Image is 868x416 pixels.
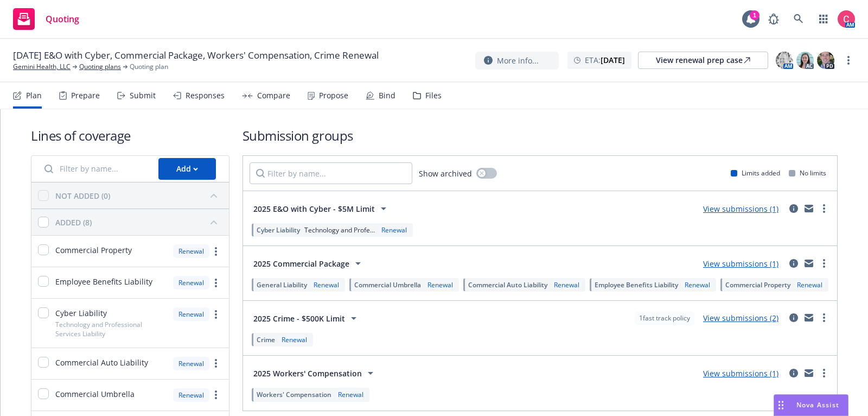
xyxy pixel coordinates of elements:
span: Cyber Liability [55,307,107,319]
div: Submit [130,91,156,100]
span: Commercial Umbrella [354,280,421,289]
span: Technology and Professional Services Liability [55,320,167,338]
button: 2025 Workers' Compensation [250,362,381,384]
a: more [818,202,831,215]
a: Gemini Health, LLC [13,62,71,72]
img: photo [838,10,855,28]
div: Plan [26,91,42,100]
div: No limits [789,168,826,178]
div: Renewal [173,244,209,258]
a: mail [802,202,815,215]
div: Renewal [311,280,341,289]
h1: Lines of coverage [31,127,229,144]
span: Show archived [419,168,472,179]
div: Compare [257,91,290,100]
span: Employee Benefits Liability [595,280,678,289]
img: photo [817,52,834,69]
span: 2025 Workers' Compensation [253,368,362,379]
div: Renewal [795,280,825,289]
span: 1 fast track policy [639,313,690,323]
button: More info... [475,52,559,70]
a: View submissions (1) [703,368,778,379]
span: ETA : [585,54,625,66]
button: 2025 E&O with Cyber - $5M Limit [250,198,394,219]
div: Responses [186,91,225,100]
input: Filter by name... [250,162,412,184]
div: Renewal [173,357,209,370]
span: Commercial Property [55,244,132,256]
div: ADDED (8) [55,217,92,228]
div: Renewal [682,280,712,289]
a: more [818,367,831,380]
div: Limits added [731,168,780,178]
a: mail [802,257,815,270]
a: mail [802,311,815,324]
div: View renewal prep case [656,52,750,68]
span: Quoting [46,15,79,23]
span: 2025 Crime - $500K Limit [253,313,345,324]
img: photo [796,52,814,69]
a: circleInformation [787,202,800,215]
a: more [209,245,222,258]
span: 2025 Commercial Package [253,258,349,269]
div: Bind [379,91,395,100]
span: 2025 E&O with Cyber - $5M Limit [253,203,375,215]
a: circleInformation [787,257,800,270]
div: Prepare [71,91,100,100]
a: more [818,257,831,270]
a: more [209,308,222,321]
a: more [209,276,222,289]
span: Quoting plan [130,62,168,72]
a: more [818,311,831,324]
span: Technology and Profe... [304,225,375,235]
img: photo [776,52,793,69]
div: Renewal [336,390,366,399]
div: Files [425,91,442,100]
div: Add [176,159,198,179]
div: Propose [319,91,348,100]
a: Quoting plans [79,62,121,72]
span: Crime [257,335,275,344]
button: Nova Assist [774,394,848,416]
a: Search [788,8,809,30]
input: Filter by name... [38,158,152,180]
button: ADDED (8) [55,213,222,231]
button: Add [158,158,216,180]
a: Report a Bug [763,8,784,30]
button: 2025 Crime - $500K Limit [250,307,364,329]
a: more [842,54,855,67]
div: Renewal [279,335,309,344]
span: Cyber Liability [257,225,300,235]
a: View submissions (2) [703,313,778,323]
span: [DATE] E&O with Cyber, Commercial Package, Workers' Compensation, Crime Renewal [13,49,379,62]
div: Drag to move [774,395,788,415]
strong: [DATE] [601,55,625,65]
a: View submissions (1) [703,204,778,214]
span: Commercial Auto Liability [468,280,547,289]
span: General Liability [257,280,307,289]
span: Commercial Property [725,280,790,289]
div: Renewal [425,280,455,289]
div: Renewal [379,225,409,235]
span: Commercial Auto Liability [55,357,148,368]
button: 2025 Commercial Package [250,253,368,274]
div: NOT ADDED (0) [55,190,110,201]
a: circleInformation [787,311,800,324]
div: Renewal [173,388,209,402]
a: Switch app [813,8,834,30]
a: more [209,388,222,401]
button: NOT ADDED (0) [55,187,222,204]
span: Nova Assist [796,400,839,409]
span: Commercial Umbrella [55,388,135,400]
span: Workers' Compensation [257,390,331,399]
a: more [209,357,222,370]
h1: Submission groups [242,127,838,144]
span: More info... [497,55,539,66]
div: Renewal [173,307,209,321]
a: View submissions (1) [703,259,778,269]
a: View renewal prep case [638,52,768,69]
a: mail [802,367,815,380]
div: Renewal [173,276,209,289]
div: 1 [750,10,759,20]
div: Renewal [552,280,582,289]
